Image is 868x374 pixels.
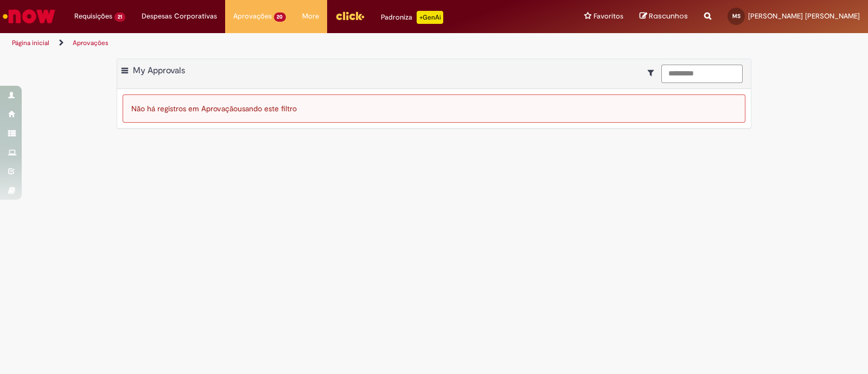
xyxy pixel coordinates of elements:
[1,5,57,27] img: ServiceNow
[12,39,49,47] a: Página inicial
[73,39,108,47] a: Aprovações
[648,69,659,77] i: Mostrar filtros para: Suas Solicitações
[133,65,185,76] span: My Approvals
[114,12,125,22] span: 21
[123,94,745,123] div: Não há registros em Aprovação
[335,8,365,24] img: click_logo_yellow_360x200.png
[142,11,217,22] span: Despesas Corporativas
[649,11,688,21] span: Rascunhos
[233,11,272,22] span: Aprovações
[732,12,741,20] span: MS
[274,12,286,22] span: 20
[593,11,623,22] span: Favoritos
[302,11,319,22] span: More
[74,11,112,22] span: Requisições
[748,11,860,21] span: [PERSON_NAME] [PERSON_NAME]
[381,11,443,24] div: Padroniza
[8,33,571,53] ul: Trilhas de página
[417,11,443,24] p: +GenAi
[238,104,297,113] span: usando este filtro
[640,11,688,22] a: Rascunhos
